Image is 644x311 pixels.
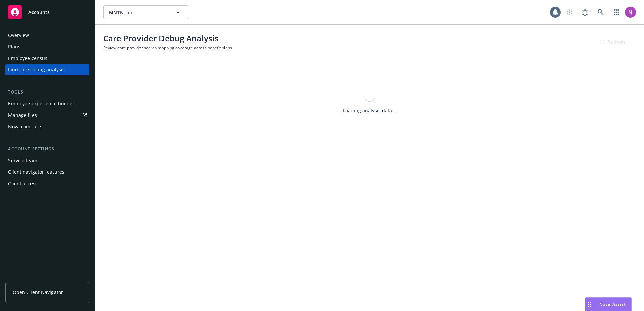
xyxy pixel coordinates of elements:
a: Client navigator features [5,167,89,178]
a: Search [594,5,607,19]
h1: Care Provider Debug Analysis [103,33,232,44]
a: Employee census [5,53,89,64]
div: Client navigator features [8,167,64,178]
span: Accounts [28,9,50,15]
div: Nova compare [8,121,41,132]
button: MNTN, Inc. [103,5,188,19]
div: Service team [8,155,37,166]
a: Accounts [5,3,89,22]
a: Switch app [609,5,623,19]
div: Plans [8,41,20,52]
a: Nova compare [5,121,89,132]
div: Employee census [8,53,47,64]
div: Client access [8,178,38,189]
span: Open Client Navigator [13,289,63,296]
a: Manage files [5,110,89,121]
div: Find care debug analysis [8,64,65,75]
p: Review care provider search mapping coverage across benefit plans [103,45,232,51]
div: Drag to move [585,298,594,311]
a: Find care debug analysis [5,64,89,75]
div: Account settings [5,146,89,152]
span: MNTN, Inc. [109,9,168,16]
p: Loading analysis data... [343,107,396,114]
span: Nova Assist [599,301,626,307]
a: Report a Bug [578,5,592,19]
a: Client access [5,178,89,189]
div: Manage files [8,110,37,121]
a: Employee experience builder [5,98,89,109]
a: Start snowing [563,5,576,19]
button: Nova Assist [585,297,632,311]
div: Overview [8,30,29,41]
div: Employee experience builder [8,98,74,109]
div: Tools [5,89,89,96]
a: Service team [5,155,89,166]
a: Overview [5,30,89,41]
a: Plans [5,41,89,52]
img: photo [625,7,636,18]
